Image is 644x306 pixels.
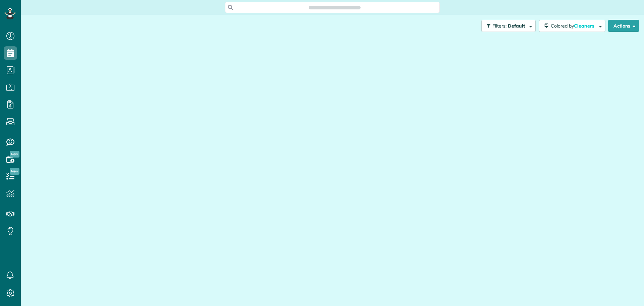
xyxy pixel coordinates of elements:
span: New [10,151,19,158]
span: Search ZenMaid… [316,4,354,11]
a: Filters: Default [478,20,536,32]
span: Default [508,23,526,29]
span: New [10,168,19,175]
button: Actions [608,20,639,32]
span: Cleaners [574,23,595,29]
span: Colored by [551,23,597,29]
button: Colored byCleaners [539,20,605,32]
button: Filters: Default [481,20,536,32]
span: Filters: [492,23,506,29]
